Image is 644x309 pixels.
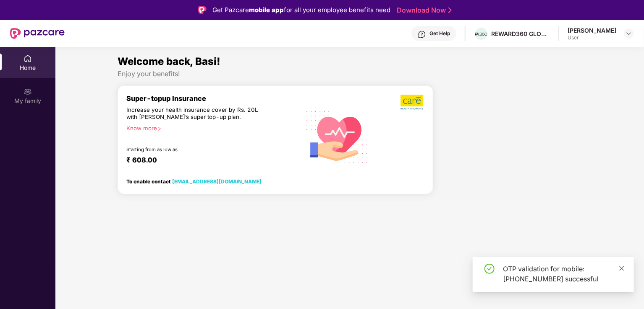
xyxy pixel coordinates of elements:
[126,125,295,131] div: Know more
[198,6,207,14] img: Logo
[172,178,262,185] a: [EMAIL_ADDRESS][DOMAIN_NAME]
[418,30,426,39] img: svg+xml;base64,PHN2ZyBpZD0iSGVscC0zMngzMiIgeG1sbnM9Imh0dHA6Ly93d3cudzMub3JnLzIwMDAvc3ZnIiB3aWR0aD...
[568,34,616,41] div: User
[126,106,264,121] div: Increase your health insurance cover by Rs. 20L with [PERSON_NAME]’s super top-up plan.
[484,264,495,274] span: check-circle
[300,96,375,172] img: svg+xml;base64,PHN2ZyB4bWxucz0iaHR0cDovL3d3dy53My5vcmcvMjAwMC9zdmciIHhtbG5zOnhsaW5rPSJodHRwOi8vd3...
[401,94,424,110] img: b5dec4f62d2307b9de63beb79f102df3.png
[126,94,300,103] div: Super-topup Insurance
[118,55,220,67] span: Welcome back, Basi!
[126,156,292,166] div: ₹ 608.00
[126,147,264,152] div: Starting from as low as
[24,54,32,63] img: svg+xml;base64,PHN2ZyBpZD0iSG9tZSIgeG1sbnM9Imh0dHA6Ly93d3cudzMub3JnLzIwMDAvc3ZnIiB3aWR0aD0iMjAiIG...
[397,6,449,15] a: Download Now
[568,26,616,34] div: [PERSON_NAME]
[491,30,550,38] div: REWARD360 GLOBAL SERVICES PRIVATE LIMITED
[24,88,32,96] img: svg+xml;base64,PHN2ZyB3aWR0aD0iMjAiIGhlaWdodD0iMjAiIHZpZXdCb3g9IjAgMCAyMCAyMCIgZmlsbD0ibm9uZSIgeG...
[475,33,487,36] img: R360%20LOGO.png
[429,30,450,37] div: Get Help
[619,265,625,271] span: close
[503,264,624,284] div: OTP validation for mobile: [PHONE_NUMBER] successful
[626,30,632,37] img: svg+xml;base64,PHN2ZyBpZD0iRHJvcGRvd24tMzJ4MzIiIHhtbG5zPSJodHRwOi8vd3d3LnczLm9yZy8yMDAwL3N2ZyIgd2...
[212,5,390,15] div: Get Pazcare for all your employee benefits need
[118,70,582,78] div: Enjoy your benefits!
[249,6,284,14] strong: mobile app
[157,126,162,131] span: right
[126,178,262,184] div: To enable contact
[448,6,452,15] img: Stroke
[10,28,65,39] img: New Pazcare Logo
